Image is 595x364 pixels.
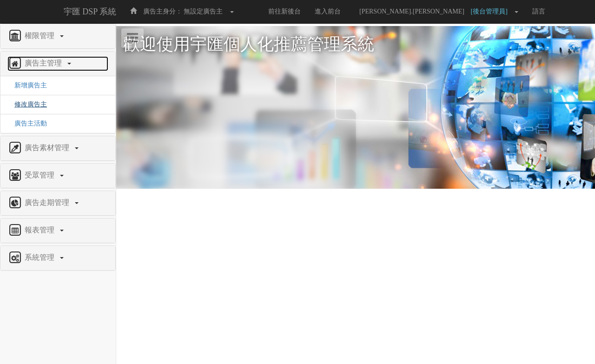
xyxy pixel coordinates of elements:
[7,196,108,211] a: 廣告走期管理
[22,32,59,40] span: 權限管理
[7,56,108,71] a: 廣告主管理
[7,251,108,265] a: 系統管理
[7,141,108,156] a: 廣告素材管理
[22,144,74,152] span: 廣告素材管理
[470,8,512,15] span: [後台管理員]
[22,59,66,67] span: 廣告主管理
[7,168,108,183] a: 受眾管理
[22,253,59,261] span: 系統管理
[22,171,59,179] span: 受眾管理
[143,8,182,15] span: 廣告主身分：
[7,120,47,127] a: 廣告主活動
[7,82,47,89] a: 新增廣告主
[184,8,223,15] span: 無設定廣告主
[22,226,59,234] span: 報表管理
[7,223,108,238] a: 報表管理
[7,101,47,108] a: 修改廣告主
[22,199,74,206] span: 廣告走期管理
[355,8,469,15] span: [PERSON_NAME].[PERSON_NAME]
[7,29,108,44] a: 權限管理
